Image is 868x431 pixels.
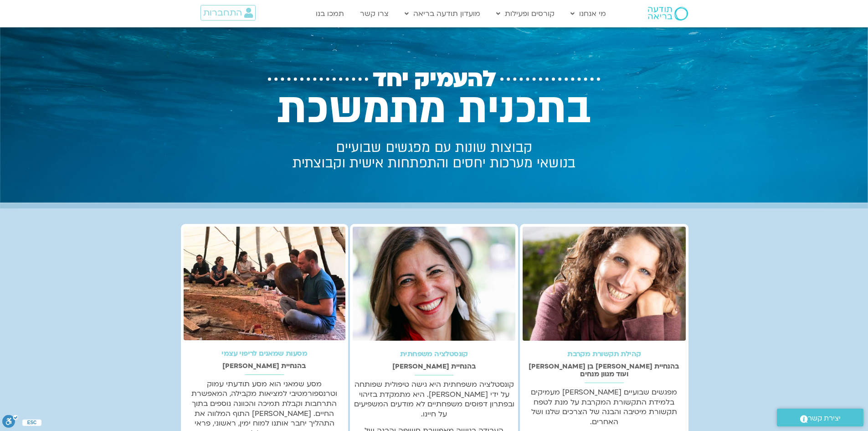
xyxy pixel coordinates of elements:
[355,5,393,22] a: צרו קשר
[648,7,688,21] img: תודעה בריאה
[531,387,677,427] span: מפגשים שבועיים [PERSON_NAME] מעמיקים בלמידת התקשורת המקרבת על מנת לטפח תקשורת מיטיבה והבנה של הצר...
[311,5,349,22] a: תמכו בנו
[353,363,515,370] h2: בהנחיית [PERSON_NAME]
[808,412,841,425] span: יצירת קשר
[523,363,685,378] h2: בהנחיית [PERSON_NAME] בן [PERSON_NAME] ועוד מגוון מנחים
[566,5,611,22] a: מי אנחנו
[221,348,307,358] a: מסעות שמאנים לריפוי עצמי
[256,84,613,133] h2: בתכנית מתמשכת
[184,362,345,370] h2: בהנחיית [PERSON_NAME]
[200,5,256,21] a: התחברות
[777,409,863,426] a: יצירת קשר
[567,349,641,359] a: קהילת תקשורת מקרבת
[256,140,613,171] h2: קבוצות שונות עם מפגשים שבועיים בנושאי מערכות יחסים והתפתחות אישית וקבוצתית
[400,5,485,22] a: מועדון תודעה בריאה
[373,66,496,92] span: להעמיק יחד
[400,349,468,359] a: קונסטלציה משפחתית
[492,5,559,22] a: קורסים ופעילות
[353,380,515,419] p: קונסטלציה משפחתית היא גישה טיפולית שפותחה על ידי [PERSON_NAME]. היא מתמקדת בזיהוי ובפתרון דפוסים ...
[203,8,242,18] span: התחברות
